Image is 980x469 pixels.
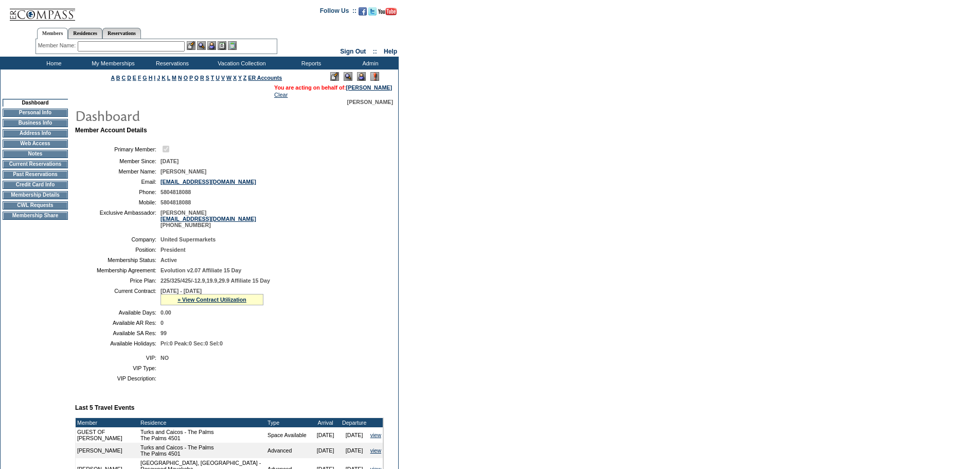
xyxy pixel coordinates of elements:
td: Web Access [3,140,68,148]
a: Clear [274,92,288,98]
td: Vacation Collection [201,57,280,70]
td: Available SA Res: [79,330,156,336]
span: [PERSON_NAME] [347,99,393,105]
a: V [221,75,225,81]
span: [DATE] [161,158,179,164]
td: Departure [340,418,369,427]
a: Z [243,75,247,81]
a: Reservations [102,28,141,39]
span: [DATE] - [DATE] [161,288,202,294]
a: view [370,447,381,454]
td: Business Info [3,119,68,127]
td: VIP Description: [79,375,156,381]
td: Follow Us :: [320,6,357,19]
td: Personal Info [3,109,68,117]
td: Exclusive Ambassador: [79,210,156,228]
img: Reservations [218,41,226,50]
span: [PERSON_NAME] [161,168,206,175]
td: Credit Card Info [3,181,68,189]
img: Impersonate [207,41,216,50]
td: Reservations [141,57,201,70]
a: [PERSON_NAME] [346,84,392,91]
a: P [189,75,193,81]
td: Turks and Caicos - The Palms The Palms 4501 [139,427,266,443]
td: Current Contract: [79,288,156,305]
span: Pri:0 Peak:0 Sec:0 Sel:0 [161,340,223,346]
img: pgTtlDashboard.gif [75,105,280,126]
td: Membership Agreement: [79,267,156,273]
td: VIP: [79,355,156,361]
div: Member Name: [38,41,78,50]
td: Past Reservations [3,170,68,179]
a: Residences [68,28,102,39]
span: 0 [161,320,164,326]
a: X [233,75,237,81]
td: Dashboard [3,99,68,107]
a: T [211,75,215,81]
span: [PERSON_NAME] [PHONE_NUMBER] [161,210,256,228]
span: NO [161,355,169,361]
span: You are acting on behalf of: [274,84,392,91]
td: Member [76,418,139,427]
td: Available AR Res: [79,320,156,326]
a: ER Accounts [248,75,282,81]
a: E [133,75,136,81]
img: b_calculator.gif [228,41,237,50]
a: G [142,75,147,81]
td: My Memberships [82,57,141,70]
a: Follow us on Twitter [368,10,377,16]
a: A [111,75,115,81]
a: S [206,75,209,81]
td: Available Holidays: [79,340,156,346]
span: 5804818088 [161,199,191,205]
a: D [127,75,131,81]
img: View Mode [344,72,352,81]
span: Evolution v2.07 Affiliate 15 Day [161,267,241,273]
a: R [200,75,204,81]
td: Space Available [266,427,311,443]
span: 99 [161,330,167,336]
a: W [226,75,231,81]
td: Reports [280,57,340,70]
a: H [149,75,153,81]
a: [EMAIL_ADDRESS][DOMAIN_NAME] [161,179,256,185]
span: :: [373,48,377,55]
td: Notes [3,150,68,158]
td: Home [23,57,82,70]
a: L [167,75,170,81]
a: » View Contract Utilization [177,297,246,303]
a: M [172,75,176,81]
a: J [157,75,160,81]
td: Price Plan: [79,277,156,284]
td: Company: [79,236,156,242]
a: U [216,75,220,81]
td: [DATE] [340,443,369,458]
a: Members [37,28,68,39]
span: Active [161,257,177,263]
a: Y [238,75,242,81]
b: Last 5 Travel Events [75,404,134,411]
a: I [154,75,155,81]
td: GUEST OF [PERSON_NAME] [76,427,139,443]
a: [EMAIL_ADDRESS][DOMAIN_NAME] [161,216,256,222]
img: View [197,41,206,50]
a: Q [194,75,199,81]
td: Type [266,418,311,427]
a: O [184,75,188,81]
img: b_edit.gif [187,41,195,50]
img: Follow us on Twitter [368,7,377,15]
a: K [162,75,166,81]
td: Phone: [79,189,156,195]
b: Member Account Details [75,127,147,134]
span: United Supermarkets [161,236,216,242]
span: 0.00 [161,309,171,316]
td: Current Reservations [3,160,68,168]
td: [DATE] [311,427,340,443]
td: Residence [139,418,266,427]
td: Advanced [266,443,311,458]
span: 225/325/425/-12.9,19.9,29.9 Affiliate 15 Day [161,277,270,284]
td: CWL Requests [3,201,68,210]
a: Sign Out [340,48,366,55]
a: view [370,432,381,438]
a: F [138,75,141,81]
